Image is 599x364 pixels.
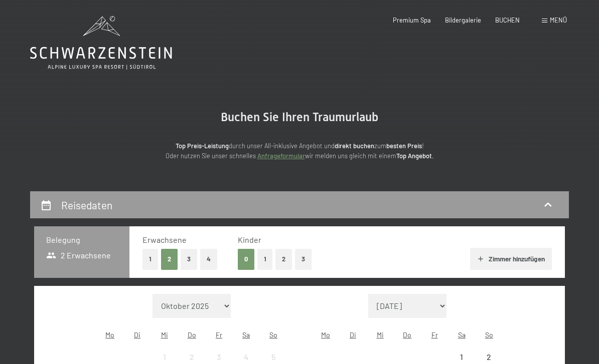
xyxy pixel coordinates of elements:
[142,235,187,244] span: Erwachsene
[321,330,330,339] abbr: Montag
[238,235,261,244] span: Kinder
[188,330,196,339] abbr: Donnerstag
[161,330,168,339] abbr: Mittwoch
[377,330,384,339] abbr: Mittwoch
[295,249,312,269] button: 3
[431,330,438,339] abbr: Freitag
[495,16,520,24] a: BUCHEN
[216,330,222,339] abbr: Freitag
[257,249,273,269] button: 1
[176,142,229,150] strong: Top Preis-Leistung
[335,142,374,150] strong: direkt buchen
[242,330,250,339] abbr: Samstag
[46,250,111,261] span: 2 Erwachsene
[200,249,217,269] button: 4
[458,330,466,339] abbr: Samstag
[238,249,254,269] button: 0
[403,330,411,339] abbr: Donnerstag
[470,248,552,270] button: Zimmer hinzufügen
[550,16,567,24] span: Menü
[221,110,378,124] span: Buchen Sie Ihren Traumurlaub
[181,249,197,269] button: 3
[99,141,500,161] p: durch unser All-inklusive Angebot und zum ! Oder nutzen Sie unser schnelles wir melden uns gleich...
[161,249,178,269] button: 2
[142,249,158,269] button: 1
[257,152,305,160] a: Anfrageformular
[386,142,422,150] strong: besten Preis
[445,16,481,24] a: Bildergalerie
[393,16,431,24] a: Premium Spa
[61,199,112,211] h2: Reisedaten
[396,152,434,160] strong: Top Angebot.
[105,330,114,339] abbr: Montag
[134,330,140,339] abbr: Dienstag
[350,330,356,339] abbr: Dienstag
[485,330,493,339] abbr: Sonntag
[269,330,277,339] abbr: Sonntag
[46,234,117,245] h3: Belegung
[275,249,292,269] button: 2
